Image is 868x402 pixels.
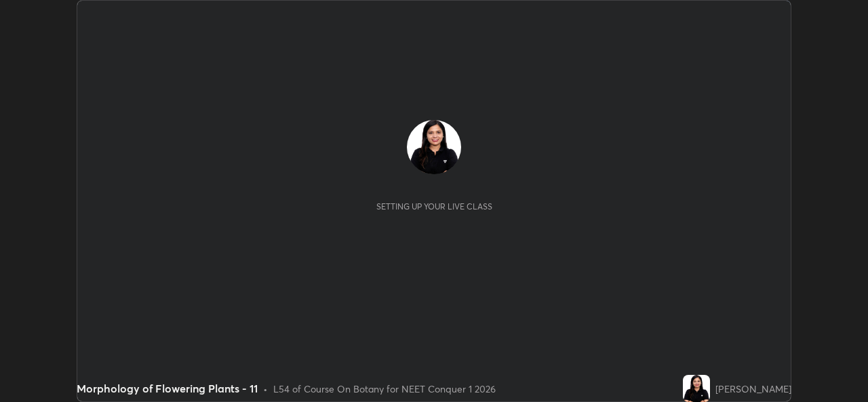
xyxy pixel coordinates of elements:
[715,382,791,396] div: [PERSON_NAME]
[683,375,710,402] img: 1dc9cb3aa39e4b04a647b8f00043674d.jpg
[263,382,268,396] div: •
[407,120,461,174] img: 1dc9cb3aa39e4b04a647b8f00043674d.jpg
[77,380,258,397] div: Morphology of Flowering Plants - 11
[273,382,496,396] div: L54 of Course On Botany for NEET Conquer 1 2026
[376,201,492,212] div: Setting up your live class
